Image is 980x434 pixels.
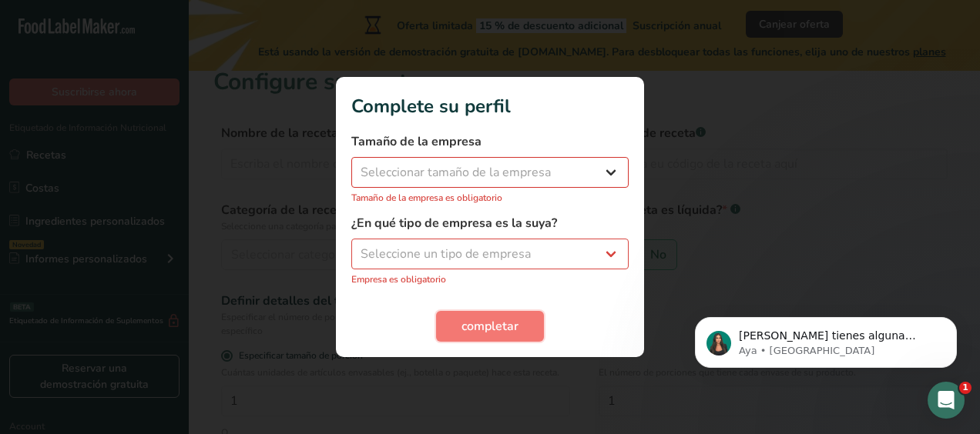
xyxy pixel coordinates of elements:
[351,132,629,151] label: Tamaño de la empresa
[461,317,519,336] span: completar
[351,191,629,205] p: Tamaño de la empresa es obligatorio
[959,382,972,394] span: 1
[672,285,980,392] iframe: Intercom notifications mensaje
[351,272,629,286] p: Empresa es obligatorio
[436,311,544,342] button: completar
[351,214,629,232] label: ¿En qué tipo de empresa es la suya?
[928,382,965,419] iframe: Intercom live chat
[351,92,629,120] h1: Complete su perfil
